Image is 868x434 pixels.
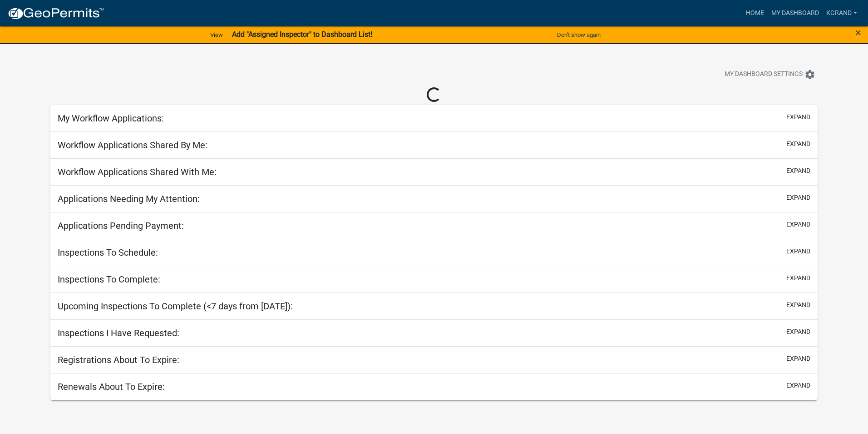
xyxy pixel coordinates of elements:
[804,69,815,80] i: settings
[58,220,184,231] h5: Applications Pending Payment:
[58,247,158,258] h5: Inspections To Schedule:
[786,327,810,337] button: expand
[58,274,160,285] h5: Inspections To Complete:
[786,139,810,149] button: expand
[855,26,861,39] span: ×
[58,193,200,204] h5: Applications Needing My Attention:
[786,300,810,310] button: expand
[786,381,810,390] button: expand
[786,354,810,363] button: expand
[553,27,604,42] button: Don't show again
[58,381,165,392] h5: Renewals About To Expire:
[58,140,207,151] h5: Workflow Applications Shared By Me:
[58,167,217,177] h5: Workflow Applications Shared With Me:
[786,220,810,229] button: expand
[58,354,179,365] h5: Registrations About To Expire:
[786,273,810,283] button: expand
[717,66,823,83] button: My Dashboard Settingssettings
[786,247,810,256] button: expand
[786,193,810,202] button: expand
[786,112,810,122] button: expand
[855,27,861,38] button: Close
[768,5,823,22] a: My Dashboard
[786,166,810,176] button: expand
[58,328,179,338] h5: Inspections I Have Requested:
[823,5,861,22] a: KGRAND
[58,113,164,124] h5: My Workflow Applications:
[742,5,768,22] a: Home
[58,301,293,312] h5: Upcoming Inspections To Complete (<7 days from [DATE]):
[232,30,372,39] strong: Add "Assigned Inspector" to Dashboard List!
[725,69,803,80] span: My Dashboard Settings
[207,27,227,42] a: View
